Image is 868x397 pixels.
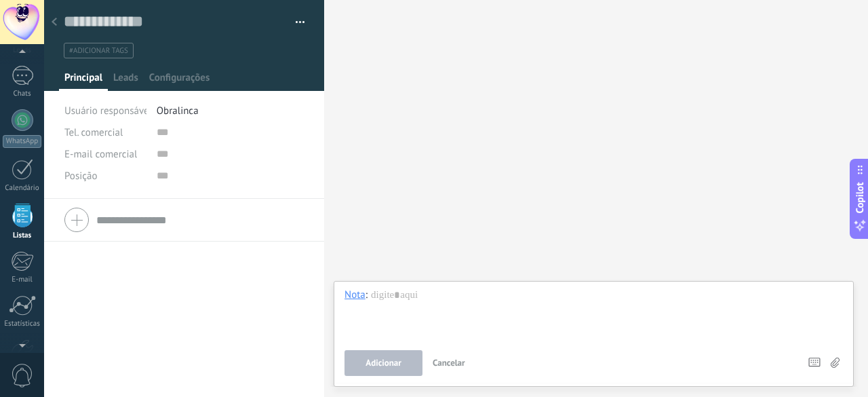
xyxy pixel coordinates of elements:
[64,100,146,121] div: Usuário responsável
[69,46,128,56] span: #adicionar tags
[64,121,123,143] button: Tel. comercial
[149,71,210,91] span: Configurações
[344,350,422,376] button: Adicionar
[157,105,199,117] span: Obralinca
[64,126,123,139] span: Tel. comercial
[3,231,42,240] div: Listas
[3,135,41,148] div: WhatsApp
[3,184,42,193] div: Calendário
[64,105,152,117] span: Usuário responsável
[3,276,42,284] div: E-mail
[3,90,42,98] div: Chats
[64,148,137,161] span: E-mail comercial
[3,320,42,328] div: Estatísticas
[853,182,867,213] span: Copilot
[427,350,471,376] button: Cancelar
[64,71,102,91] span: Principal
[64,171,97,181] span: Posição
[113,71,138,91] span: Leads
[366,358,401,368] span: Adicionar
[433,357,465,368] span: Cancelar
[64,143,137,165] button: E-mail comercial
[366,288,368,302] span: :
[64,165,146,187] div: Posição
